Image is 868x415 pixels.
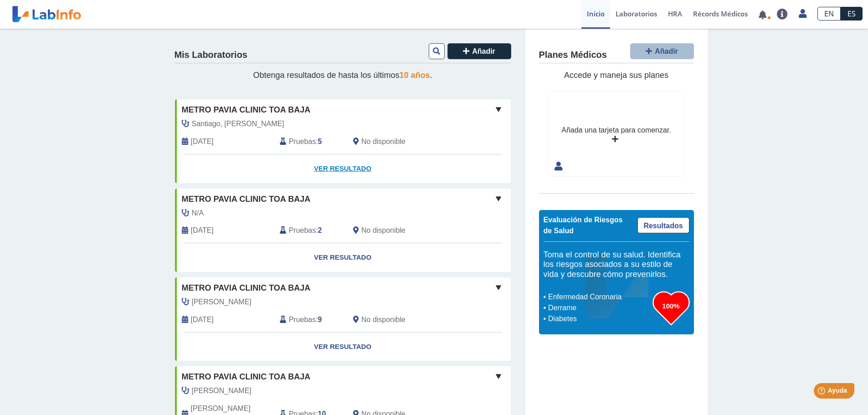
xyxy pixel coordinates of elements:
[841,7,863,20] a: ES
[817,7,841,20] a: EN
[787,379,858,405] iframe: Help widget launcher
[668,9,682,18] span: HRA
[546,313,653,324] li: Diabetes
[318,316,322,323] b: 9
[546,292,653,302] li: Enfermedad Coronaria
[182,371,311,383] span: Metro Pavia Clinic Toa Baja
[289,225,316,236] span: Pruebas
[544,250,689,280] h5: Toma el control de su salud. Identifica los riesgos asociados a su estilo de vida y descubre cómo...
[318,226,322,234] b: 2
[182,282,311,294] span: Metro Pavia Clinic Toa Baja
[192,118,284,129] span: Santiago, Adianez
[289,314,316,325] span: Pruebas
[289,136,316,147] span: Pruebas
[175,243,511,272] a: Ver Resultado
[544,216,623,235] span: Evaluación de Riesgos de Salud
[564,71,668,80] span: Accede y maneja sus planes
[175,333,511,361] a: Ver Resultado
[182,193,311,205] span: Metro Pavia Clinic Toa Baja
[273,136,346,147] div: :
[253,71,432,80] span: Obtenga resultados de hasta los últimos .
[273,314,346,325] div: :
[653,300,689,312] h3: 100%
[191,136,214,147] span: 2025-10-01
[472,47,495,55] span: Añadir
[192,385,252,396] span: Soto Bermudez, Rafael
[630,43,694,59] button: Añadir
[191,314,214,325] span: 2024-03-22
[192,297,252,307] span: Miranda, Maria
[175,50,247,61] h4: Mis Laboratorios
[561,125,671,136] div: Añada una tarjeta para comenzar.
[192,208,204,219] span: N/A
[191,225,214,236] span: 2025-03-05
[539,50,607,61] h4: Planes Médicos
[273,225,346,236] div: :
[182,104,311,116] span: Metro Pavia Clinic Toa Baja
[361,225,406,236] span: No disponible
[361,314,406,325] span: No disponible
[400,71,430,80] span: 10 años
[318,138,322,145] b: 5
[655,47,678,55] span: Añadir
[447,43,511,59] button: Añadir
[546,302,653,313] li: Derrame
[637,217,689,233] a: Resultados
[361,136,406,147] span: No disponible
[175,154,511,183] a: Ver Resultado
